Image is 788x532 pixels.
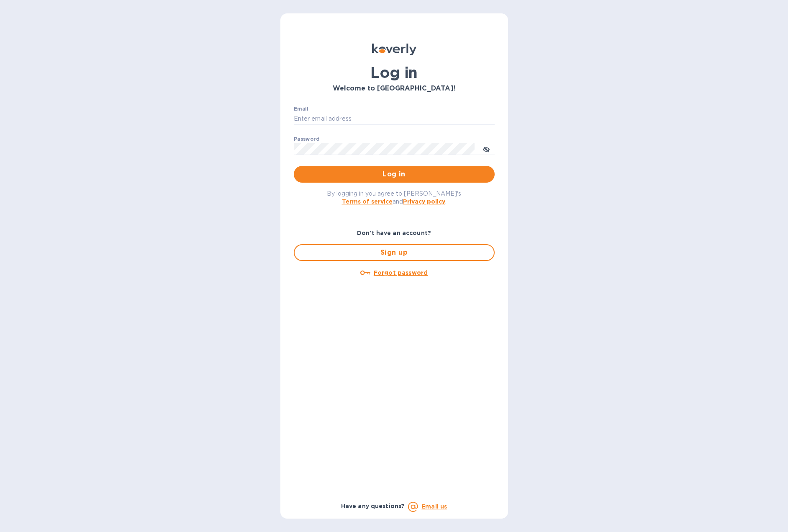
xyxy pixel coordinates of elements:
[374,269,428,276] u: Forgot password
[421,503,447,510] a: Email us
[478,140,495,157] button: toggle password visibility
[341,503,405,509] b: Have any questions?
[301,248,487,258] span: Sign up
[403,198,445,205] a: Privacy policy
[294,113,495,125] input: Enter email address
[294,106,308,111] label: Email
[294,85,495,93] h3: Welcome to [GEOGRAPHIC_DATA]!
[294,244,495,261] button: Sign up
[357,230,431,236] b: Don't have an account?
[294,166,495,183] button: Log in
[327,190,461,205] span: By logging in you agree to [PERSON_NAME]'s and .
[342,198,393,205] a: Terms of service
[294,64,495,81] h1: Log in
[372,44,416,55] img: Koverly
[294,137,319,142] label: Password
[300,169,488,179] span: Log in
